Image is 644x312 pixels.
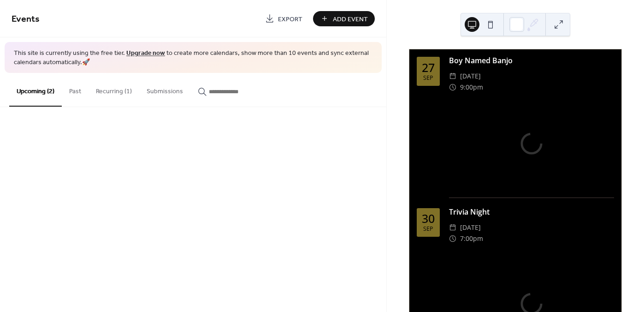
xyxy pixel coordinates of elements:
[62,73,89,106] button: Past
[313,11,375,26] button: Add Event
[449,233,456,244] div: ​
[460,82,483,93] span: 9:00pm
[460,71,481,82] span: [DATE]
[460,233,483,244] span: 7:00pm
[139,73,190,106] button: Submissions
[449,55,614,66] div: Boy Named Banjo
[278,14,302,24] span: Export
[423,226,433,232] div: Sep
[449,82,456,93] div: ​
[449,71,456,82] div: ​
[12,10,40,28] span: Events
[89,73,139,106] button: Recurring (1)
[422,62,435,73] div: 27
[422,213,435,224] div: 30
[333,14,368,24] span: Add Event
[449,206,614,217] div: Trivia Night
[126,47,165,60] a: Upgrade now
[258,11,309,26] a: Export
[460,222,481,233] span: [DATE]
[449,222,456,233] div: ​
[423,75,433,81] div: Sep
[9,73,62,107] button: Upcoming (2)
[14,49,372,67] span: This site is currently using the free tier. to create more calendars, show more than 10 events an...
